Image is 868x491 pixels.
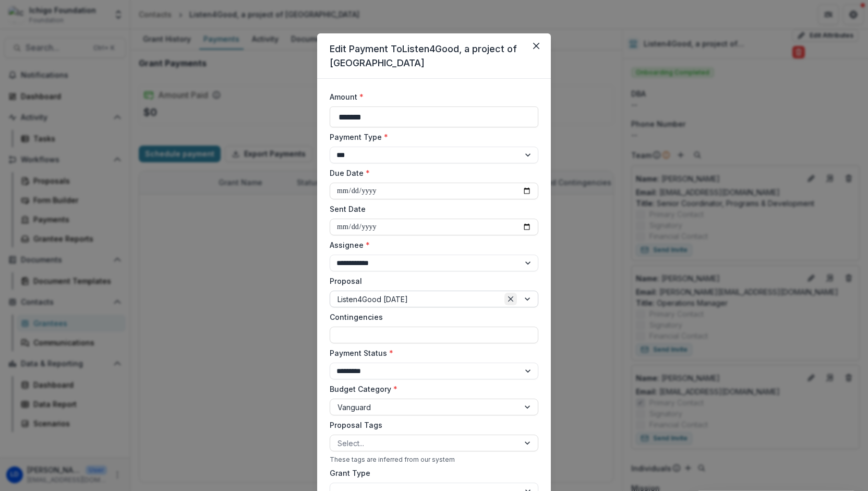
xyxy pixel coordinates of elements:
[528,38,545,54] button: Close
[330,348,532,358] label: Payment Status
[504,293,517,305] div: Clear selected options
[330,203,532,214] label: Sent Date
[330,167,532,178] label: Due Date
[330,468,532,478] label: Grant Type
[330,312,532,322] label: Contingencies
[330,276,532,286] label: Proposal
[330,384,532,394] label: Budget Category
[330,239,532,250] label: Assignee
[330,420,532,430] label: Proposal Tags
[330,131,532,142] label: Payment Type
[317,33,551,79] header: Edit Payment To Listen4Good, a project of [GEOGRAPHIC_DATA]
[330,456,538,463] div: These tags are inferred from our system
[330,91,532,102] label: Amount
